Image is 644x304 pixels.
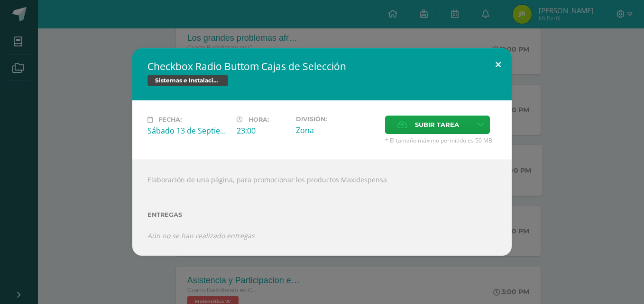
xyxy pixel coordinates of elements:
div: 23:00 [237,125,288,136]
div: Sábado 13 de Septiembre [147,125,229,136]
div: Elaboración de una página, para promocionar los productos Maxidespensa [132,160,512,255]
div: Zona [296,125,377,135]
span: Hora: [248,116,269,123]
h2: Checkbox Radio Buttom Cajas de Selección [147,60,497,73]
label: División: [296,116,377,123]
button: Close (Esc) [485,48,512,80]
span: Sistemas e Instalación de Software [147,75,228,86]
i: Aún no se han realizado entregas [147,231,255,240]
span: Subir tarea [415,116,459,134]
span: Fecha: [158,116,182,123]
label: Entregas [147,211,497,218]
span: * El tamaño máximo permitido es 50 MB [385,136,497,144]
